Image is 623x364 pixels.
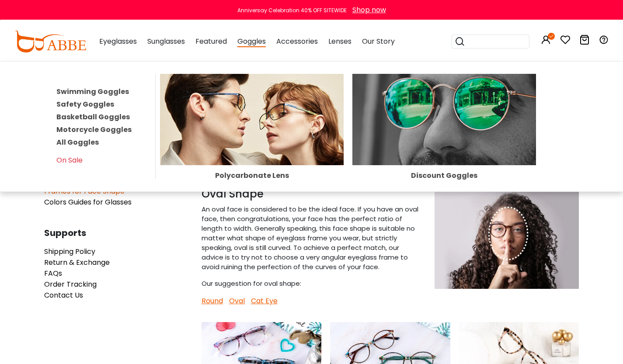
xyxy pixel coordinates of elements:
[348,5,386,15] a: Shop now
[202,279,420,288] p: Our suggestion for oval shape:
[44,279,97,289] a: Order Tracking
[328,36,352,46] span: Lenses
[160,172,344,179] div: Polycarbonate Lens
[56,99,114,109] a: Safety Goggles
[435,186,579,289] img: oval shape
[99,36,137,46] span: Eyeglasses
[352,4,386,15] div: Shop now
[237,7,347,14] div: Anniversay Celebration 40% OFF SITEWIDE
[56,155,83,165] a: On Sale
[202,188,420,200] h2: Oval Shape
[195,36,227,46] span: Featured
[44,197,132,207] a: Colors Guides for Glasses
[237,36,266,47] span: Goggles
[352,114,536,179] a: Discount Goggles
[44,290,83,300] a: Contact Us
[160,74,344,165] img: Polycarbonate Lens
[56,87,129,97] a: Swimming Goggles
[56,125,132,135] a: Motorcycle Goggles
[44,246,95,257] a: Shipping Policy
[160,114,344,179] a: Polycarbonate Lens
[44,268,62,278] a: FAQs
[202,205,420,272] p: An oval face is considered to be the ideal face. If you have an oval face, then congratulations, ...
[229,296,245,306] a: Oval
[56,137,99,147] a: All Goggles
[352,172,536,179] div: Discount Goggles
[56,112,130,122] a: Basketball Goggles
[14,31,86,52] img: abbeglasses.com
[44,257,110,267] a: Return & Exchange
[276,36,318,46] span: Accessories
[362,36,395,46] span: Our Story
[352,74,536,165] img: Discount Goggles
[202,296,223,306] a: Round
[44,229,202,237] span: Supports
[251,296,278,306] a: Cat Eye
[147,36,185,46] span: Sunglasses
